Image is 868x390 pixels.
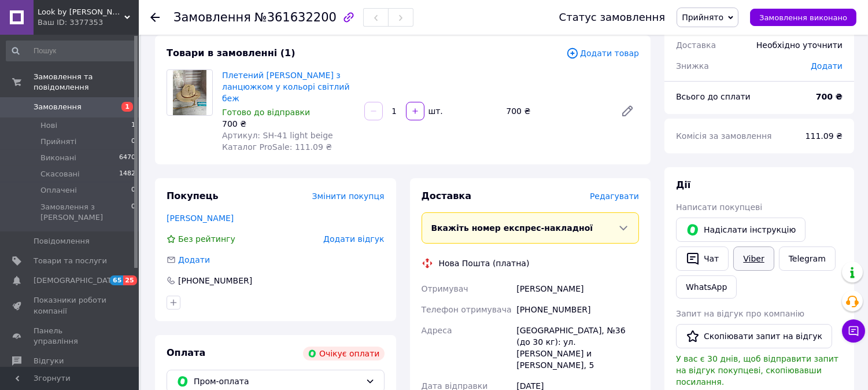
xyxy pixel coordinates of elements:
span: Дії [676,179,690,190]
span: Виконані [40,153,76,163]
div: Необхідно уточнити [749,32,849,58]
span: Готово до відправки [222,108,310,117]
span: Повідомлення [34,236,90,246]
button: Скопіювати запит на відгук [676,324,832,348]
span: 111.09 ₴ [806,131,843,141]
span: Знижка [676,61,709,71]
span: Отримувач [422,284,468,293]
span: Замовлення та повідомлення [34,72,139,93]
span: Телефон отримувача [422,305,512,314]
span: Покупець [167,190,219,201]
span: Відгуки [34,356,64,366]
div: [PHONE_NUMBER] [514,299,641,320]
img: Плетений капелюшок федора з ланцюжком у кольорі світлий беж [173,70,207,115]
span: 65 [110,275,123,285]
span: Додати [178,255,210,264]
a: WhatsApp [676,275,737,299]
span: 1 [131,120,135,131]
button: Замовлення виконано [750,9,856,26]
span: Замовлення [34,102,82,112]
span: [DEMOGRAPHIC_DATA] [34,275,119,286]
span: Всього до сплати [676,92,751,101]
a: [PERSON_NAME] [167,214,234,223]
span: 25 [123,275,136,285]
span: Показники роботи компанії [34,295,107,316]
button: Чат з покупцем [842,319,865,343]
span: Каталог ProSale: 111.09 ₴ [222,142,332,152]
span: Написати покупцеві [676,203,762,212]
div: Повернутися назад [150,12,160,23]
span: Оплата [167,347,205,358]
span: У вас є 30 днів, щоб відправити запит на відгук покупцеві, скопіювавши посилання. [676,354,839,387]
span: Додати [811,61,843,71]
span: Скасовані [40,169,80,179]
span: Без рейтингу [178,234,235,244]
span: Товари в замовленні (1) [167,47,296,58]
div: Очікує оплати [303,347,385,360]
span: №361632200 [254,10,337,24]
div: Статус замовлення [559,12,666,23]
span: Прийняті [40,137,76,147]
a: Viber [733,246,774,271]
span: 0 [131,137,135,147]
span: 1482 [119,169,135,179]
span: Нові [40,120,57,131]
span: Адреса [422,326,452,335]
a: Редагувати [616,100,639,123]
div: 700 ₴ [501,103,611,119]
input: Пошук [6,41,136,61]
button: Чат [676,246,729,271]
span: Запит на відгук про компанію [676,309,804,318]
div: Ваш ID: 3377353 [38,17,139,28]
div: [PHONE_NUMBER] [177,275,253,286]
span: Додати відгук [323,234,384,244]
div: Нова Пошта (платна) [436,257,533,269]
span: Оплачені [40,185,77,196]
span: Додати товар [566,47,639,60]
span: Вкажіть номер експрес-накладної [431,223,593,233]
span: Комісія за замовлення [676,131,772,141]
span: 6470 [119,153,135,163]
button: Надіслати інструкцію [676,218,806,242]
span: Замовлення з [PERSON_NAME] [40,202,131,223]
span: Пром-оплата [194,375,361,388]
span: Артикул: SH-41 light beige [222,131,333,140]
span: Прийнято [682,13,723,22]
span: 1 [121,102,133,112]
span: Доставка [676,41,716,50]
span: Редагувати [590,192,639,201]
span: Доставка [422,190,472,201]
span: Змінити покупця [312,192,385,201]
div: [GEOGRAPHIC_DATA], №36 (до 30 кг): ул. [PERSON_NAME] и [PERSON_NAME], 5 [514,320,641,376]
div: шт. [426,105,444,117]
div: 700 ₴ [222,118,355,130]
span: Look by Katrina [38,7,124,17]
span: Замовлення виконано [759,13,847,22]
span: Замовлення [173,10,251,24]
span: 0 [131,185,135,196]
b: 700 ₴ [816,92,843,101]
a: Плетений [PERSON_NAME] з ланцюжком у кольорі світлий беж [222,71,350,103]
div: [PERSON_NAME] [514,278,641,299]
span: Панель управління [34,326,107,347]
a: Telegram [779,246,836,271]
span: 0 [131,202,135,223]
span: Товари та послуги [34,256,107,266]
